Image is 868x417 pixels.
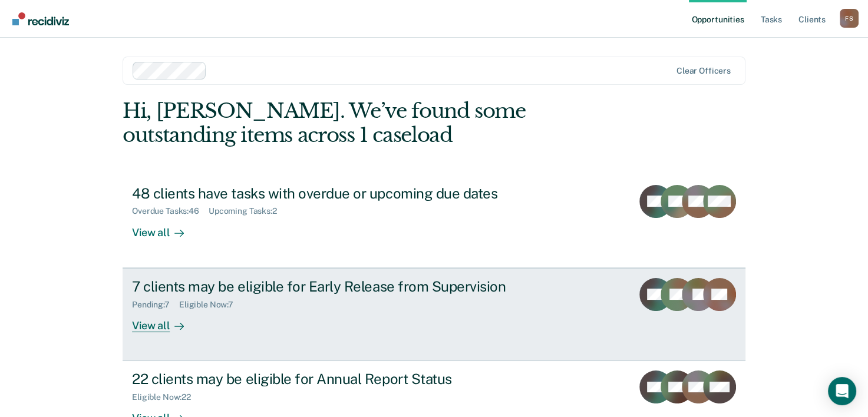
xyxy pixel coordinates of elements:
[132,392,200,402] div: Eligible Now : 22
[132,370,546,388] div: 22 clients may be eligible for Annual Report Status
[123,268,745,361] a: 7 clients may be eligible for Early Release from SupervisionPending:7Eligible Now:7View all
[840,9,859,28] div: F S
[179,300,243,310] div: Eligible Now : 7
[132,185,546,202] div: 48 clients have tasks with overdue or upcoming due dates
[840,9,859,28] button: Profile dropdown button
[676,66,731,76] div: Clear officers
[132,309,198,332] div: View all
[123,176,745,268] a: 48 clients have tasks with overdue or upcoming due datesOverdue Tasks:46Upcoming Tasks:2View all
[132,206,209,216] div: Overdue Tasks : 46
[132,300,179,310] div: Pending : 7
[132,278,546,295] div: 7 clients may be eligible for Early Release from Supervision
[209,206,286,216] div: Upcoming Tasks : 2
[132,216,198,239] div: View all
[123,99,621,147] div: Hi, [PERSON_NAME]. We’ve found some outstanding items across 1 caseload
[12,12,69,25] img: Recidiviz
[828,377,856,405] div: Open Intercom Messenger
